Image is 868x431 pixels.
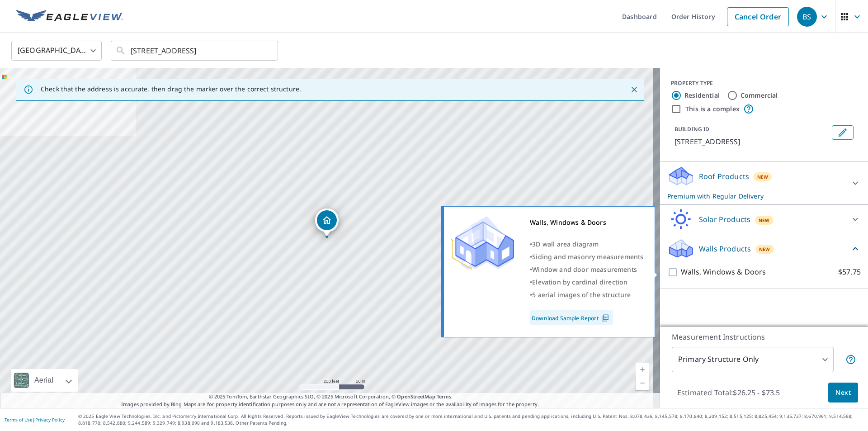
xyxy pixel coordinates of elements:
div: • [530,251,643,263]
p: $57.75 [838,266,861,278]
img: Premium [451,216,514,270]
div: Roof ProductsNewPremium with Regular Delivery [667,166,861,201]
button: Next [828,383,858,403]
a: Current Level 17, Zoom Out [636,376,649,390]
span: Siding and masonry measurements [532,252,643,261]
p: Premium with Regular Delivery [667,191,844,201]
p: | [5,417,65,422]
img: EV Logo [16,10,123,24]
p: Walls Products [699,243,751,254]
img: Pdf Icon [599,314,611,322]
p: Roof Products [699,171,749,182]
p: Estimated Total: $26.25 - $73.5 [670,383,788,403]
span: Your report will include only the primary structure on the property. For example, a detached gara... [845,354,856,365]
label: This is a complex [685,104,740,114]
a: Cancel Order [727,7,789,26]
span: Next [835,387,851,398]
div: Aerial [11,369,78,392]
p: Check that the address is accurate, then drag the marker over the correct structure. [41,85,301,93]
div: • [530,263,643,276]
p: BUILDING ID [675,125,709,133]
div: • [530,276,643,289]
span: © 2025 TomTom, Earthstar Geographics SIO, © 2025 Microsoft Corporation, © [209,393,452,401]
a: OpenStreetMap [397,393,435,400]
p: Walls, Windows & Doors [681,266,766,278]
a: Current Level 17, Zoom In [636,363,649,376]
div: Walls ProductsNew [667,238,861,259]
p: © 2025 Eagle View Technologies, Inc. and Pictometry International Corp. All Rights Reserved. Repo... [78,413,863,426]
div: [GEOGRAPHIC_DATA] [11,38,102,63]
label: Commercial [741,91,778,100]
div: • [530,238,643,251]
label: Residential [684,91,720,100]
div: Primary Structure Only [672,347,834,372]
span: 3D wall area diagram [532,240,599,248]
div: PROPERTY TYPE [671,79,857,87]
span: Elevation by cardinal direction [532,278,627,286]
div: • [530,289,643,301]
div: Solar ProductsNew [667,208,861,230]
a: Privacy Policy [35,417,65,423]
div: Aerial [32,369,56,392]
div: Walls, Windows & Doors [530,216,643,229]
div: BS [797,7,817,27]
span: New [757,173,769,180]
button: Close [628,84,640,95]
p: Measurement Instructions [672,332,856,342]
p: [STREET_ADDRESS] [675,136,828,147]
a: Download Sample Report [530,310,613,325]
a: Terms of Use [5,417,33,423]
a: Terms [437,393,452,400]
span: New [759,217,770,224]
p: Solar Products [699,214,750,225]
span: Window and door measurements [532,265,637,274]
span: New [759,246,770,253]
span: 5 aerial images of the structure [532,290,631,299]
input: Search by address or latitude-longitude [131,38,259,63]
div: Dropped pin, building 1, Residential property, 204 S Myrtle Ave Villa Park, IL 60181 [315,208,339,237]
button: Edit building 1 [832,125,854,140]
